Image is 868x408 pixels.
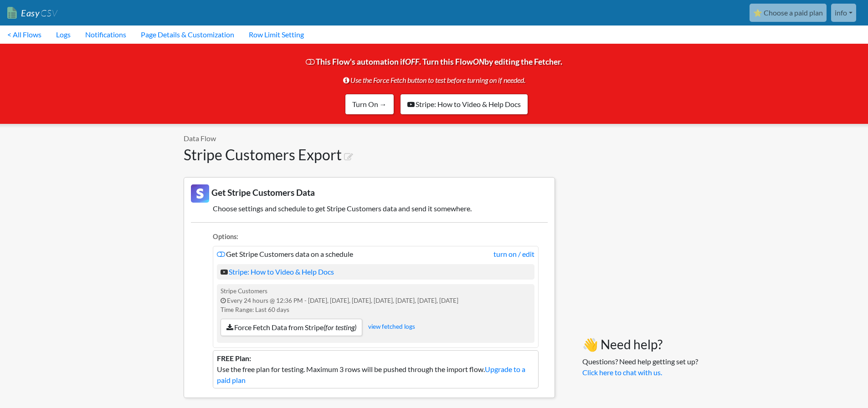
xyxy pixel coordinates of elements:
a: Page Details & Customization [134,25,241,44]
a: Notifications [78,25,134,44]
h1: Stripe Customers Export [184,146,555,163]
span: CSV [40,7,57,19]
span: Use the Force Fetch button to test before turning on if needed. [343,71,525,89]
li: Options: [213,232,539,244]
a: Stripe: How to Video & Help Docs [400,94,528,115]
h3: Get Stripe Customers Data [191,184,548,203]
h3: 👋 Need help? [582,337,698,352]
p: Questions? Need help getting set up? [582,356,698,378]
a: Stripe: How to Video & Help Docs [221,267,334,276]
i: (for testing) [324,323,356,331]
h5: Choose settings and schedule to get Stripe Customers data and send it somewhere. [191,204,548,213]
a: Logs [49,25,78,44]
a: ⭐ Choose a paid plan [750,4,827,22]
img: Stripe Customers [191,184,209,203]
i: OFF [405,57,419,66]
li: Get Stripe Customers data on a schedule [213,246,539,348]
a: Click here to chat with us. [582,368,662,377]
p: Data Flow [184,133,555,144]
a: info [831,4,856,22]
b: FREE Plan: [217,354,251,362]
div: Stripe Customers Every 24 hours @ 12:36 PM - [DATE], [DATE], [DATE], [DATE], [DATE], [DATE], [DAT... [217,284,534,343]
a: Force Fetch Data from Stripe(for testing) [221,319,362,336]
li: Use the free plan for testing. Maximum 3 rows will be pushed through the import flow. [213,350,539,388]
i: ON [473,57,484,66]
span: This Flow's automation if . Turn this Flow by editing the Fetcher. [306,57,562,106]
a: EasyCSV [7,4,57,22]
a: Row Limit Setting [241,25,311,44]
a: turn on / edit [493,249,534,260]
a: Turn On → [345,94,394,115]
a: view fetched logs [368,323,415,331]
